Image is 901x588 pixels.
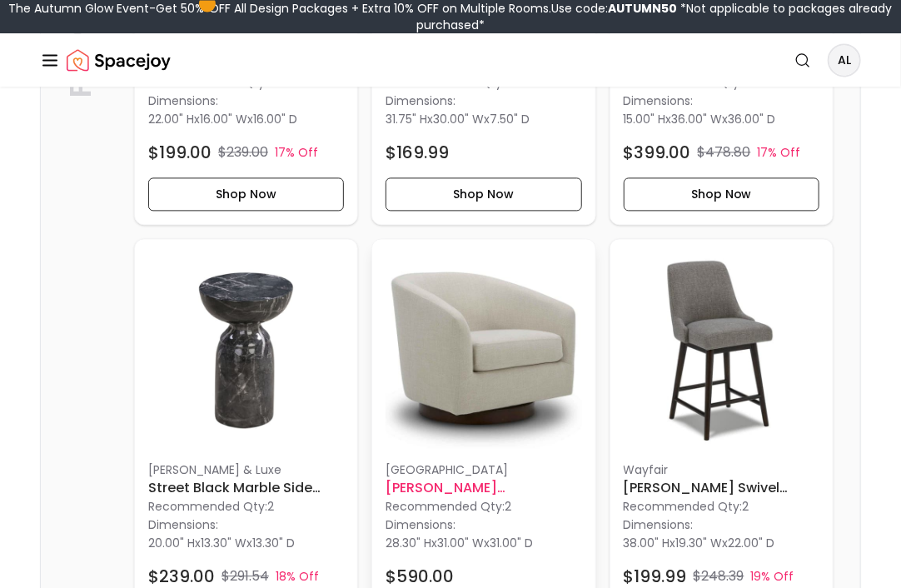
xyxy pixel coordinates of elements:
h6: [PERSON_NAME] Upholstered Swivel Barrel Chair [386,478,581,498]
button: Shop Now [386,177,581,211]
p: x x [624,111,776,127]
span: 19.30" W [676,535,723,551]
span: 22.00" D [729,535,775,551]
span: 13.30" D [252,535,295,551]
h4: $199.00 [148,141,212,164]
p: Dimensions: [386,91,455,111]
img: Luong Swivel Counter Stool image [624,252,819,448]
p: Dimensions: [624,515,694,535]
span: 22.00" H [148,111,194,127]
nav: Global [40,33,861,87]
button: Shop Now [624,177,819,211]
p: $239.00 [218,142,268,162]
span: 30.00" W [433,111,484,127]
h6: [PERSON_NAME] Swivel Counter Stool [624,478,819,498]
img: Spacejoy Logo [67,43,171,77]
p: x x [148,535,295,551]
span: 16.00" D [253,111,297,127]
span: 31.00" D [490,535,533,551]
h6: Street Black Marble Side Table [148,478,344,498]
p: 17% Off [758,144,801,161]
p: Dimensions: [148,91,218,111]
p: x x [148,111,297,127]
p: 18% Off [276,568,319,585]
span: 13.30" W [201,535,246,551]
p: x x [386,535,533,551]
h4: $199.99 [624,565,687,588]
span: 36.00" D [729,111,776,127]
p: Recommended Qty: 2 [386,498,581,515]
span: 15.00" H [624,111,666,127]
p: [PERSON_NAME] & Luxe [148,461,344,478]
p: Dimensions: [148,515,218,535]
p: Dimensions: [386,515,455,535]
button: AL [828,43,861,77]
h4: $399.00 [624,141,691,164]
p: Recommended Qty: 2 [148,498,344,515]
h4: $169.99 [386,141,449,164]
span: 36.00" W [672,111,723,127]
span: 16.00" W [200,111,247,127]
p: 19% Off [751,568,794,585]
p: Wayfair [624,461,819,478]
h4: $239.00 [148,565,215,588]
p: Dimensions: [624,91,694,111]
img: Street Black Marble Side Table image [148,252,344,448]
h4: $590.00 [386,565,454,588]
span: 28.30" H [386,535,431,551]
p: [GEOGRAPHIC_DATA] [386,461,581,478]
span: 38.00" H [624,535,670,551]
span: 20.00" H [148,535,195,551]
p: $478.80 [698,142,751,162]
p: x x [624,535,775,551]
p: Recommended Qty: 2 [624,498,819,515]
span: AL [829,45,859,75]
img: Bennett Upholstered Swivel Barrel Chair image [386,252,581,448]
button: Shop Now [148,177,344,211]
p: $248.39 [694,566,744,586]
span: 31.75" H [386,111,427,127]
p: 17% Off [275,144,318,161]
p: x x [386,111,530,127]
a: Spacejoy [67,43,171,77]
p: $291.54 [222,566,269,586]
span: 31.00" W [437,535,484,551]
span: 7.50" D [490,111,530,127]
